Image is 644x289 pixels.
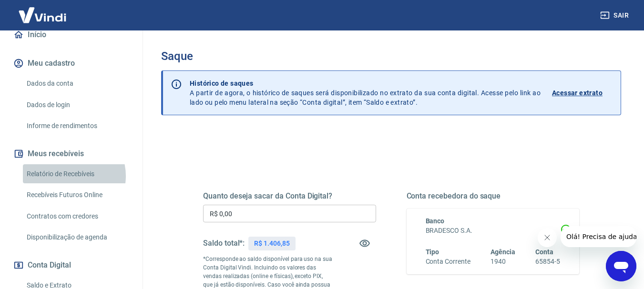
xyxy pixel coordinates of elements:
p: A partir de agora, o histórico de saques será disponibilizado no extrato da sua conta digital. Ac... [190,79,541,107]
h5: Conta recebedora do saque [407,191,580,201]
h6: BRADESCO S.A. [426,226,561,236]
button: Conta Digital [11,255,131,276]
button: Meus recebíveis [11,143,131,164]
img: Vindi [11,0,73,30]
h5: Saldo total*: [203,239,245,248]
h5: Quanto deseja sacar da Conta Digital? [203,191,376,201]
button: Meu cadastro [11,53,131,74]
span: Conta [535,248,553,256]
h6: 65854-5 [535,257,560,267]
h3: Saque [161,50,621,63]
a: Recebíveis Futuros Online [23,185,131,205]
p: Acessar extrato [552,88,603,98]
a: Dados de login [23,95,131,115]
a: Informe de rendimentos [23,116,131,136]
a: Relatório de Recebíveis [23,164,131,184]
h6: 1940 [491,257,515,267]
span: Banco [426,217,445,225]
h6: Conta Corrente [426,257,470,267]
a: Acessar extrato [552,79,613,107]
span: Olá! Precisa de ajuda? [6,7,80,14]
span: Agência [491,248,515,256]
a: Início [11,24,131,45]
a: Dados da conta [23,74,131,93]
p: R$ 1.406,85 [254,239,289,249]
p: Histórico de saques [190,79,541,88]
iframe: Botão para abrir a janela de mensagens [606,251,636,281]
a: Disponibilização de agenda [23,228,131,247]
span: Tipo [426,248,440,256]
button: Sair [598,7,633,24]
iframe: Mensagem da empresa [561,226,636,247]
a: Contratos com credores [23,207,131,226]
iframe: Fechar mensagem [538,228,557,247]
